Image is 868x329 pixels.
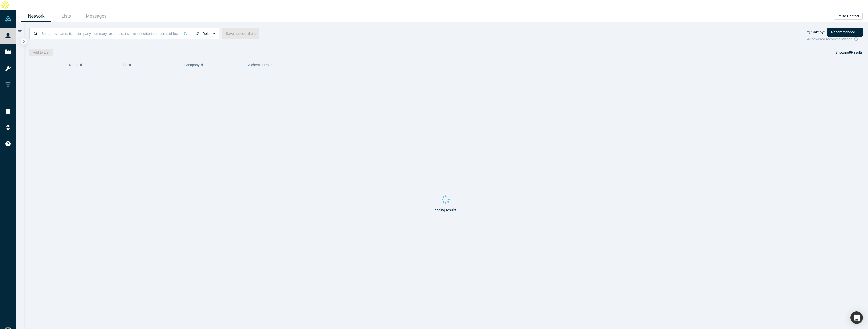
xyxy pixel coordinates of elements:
button: Recommended [827,28,863,37]
span: Title [121,59,127,70]
img: Alchemist Vault Logo [5,15,12,22]
button: Invite Contact [834,13,863,20]
button: Company [184,59,243,70]
button: Add to List [29,49,53,56]
span: Alchemist Role [248,63,272,67]
a: Network [21,10,51,22]
button: Name [69,59,116,70]
strong: Sort by: [811,30,825,34]
input: Search by name, title, company, summary, expertise, investment criteria or topics of focus [41,27,180,39]
p: Loading results... [432,207,459,213]
span: Company [184,59,200,70]
a: Messages [81,10,111,22]
div: AI-powered recommendation [807,37,863,42]
button: Roles [191,28,219,39]
div: Showing [835,49,863,56]
span: Name [69,59,78,70]
span: Results [849,50,863,54]
button: Save applied filters [222,28,259,39]
a: Lists [51,10,81,22]
button: Title [121,59,179,70]
strong: 0 [849,50,851,54]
